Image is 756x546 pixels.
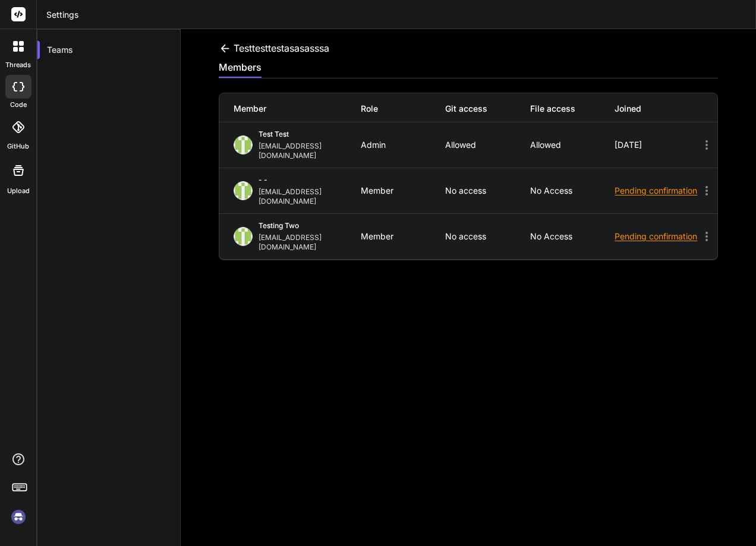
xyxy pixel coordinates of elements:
[234,227,253,246] img: profile_image
[219,60,262,77] div: members
[7,141,29,152] label: GitHub
[219,41,329,55] div: testtesttestasasasssa
[615,185,700,197] div: Pending confirmation
[615,140,700,150] div: [DATE]
[5,60,31,70] label: threads
[615,103,700,115] div: Joined
[445,103,530,115] div: Git access
[259,130,289,138] span: test test
[259,141,361,160] div: [EMAIL_ADDRESS][DOMAIN_NAME]
[615,231,700,242] div: Pending confirmation
[530,103,615,115] div: File access
[10,100,27,110] label: code
[7,186,30,196] label: Upload
[37,37,180,63] div: Teams
[361,103,446,115] div: Role
[361,186,446,195] div: Member
[445,140,530,150] p: Allowed
[361,140,446,150] div: Admin
[234,135,253,154] img: profile_image
[445,232,530,241] p: No access
[530,186,615,195] p: No access
[530,232,615,241] p: No access
[259,233,361,252] div: [EMAIL_ADDRESS][DOMAIN_NAME]
[445,186,530,195] p: No access
[234,181,253,200] img: profile_image
[361,232,446,241] div: Member
[259,175,267,184] span: - -
[259,187,361,206] div: [EMAIL_ADDRESS][DOMAIN_NAME]
[234,103,361,115] div: Member
[530,140,615,150] p: Allowed
[259,221,299,230] span: testing two
[8,507,29,527] img: signin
